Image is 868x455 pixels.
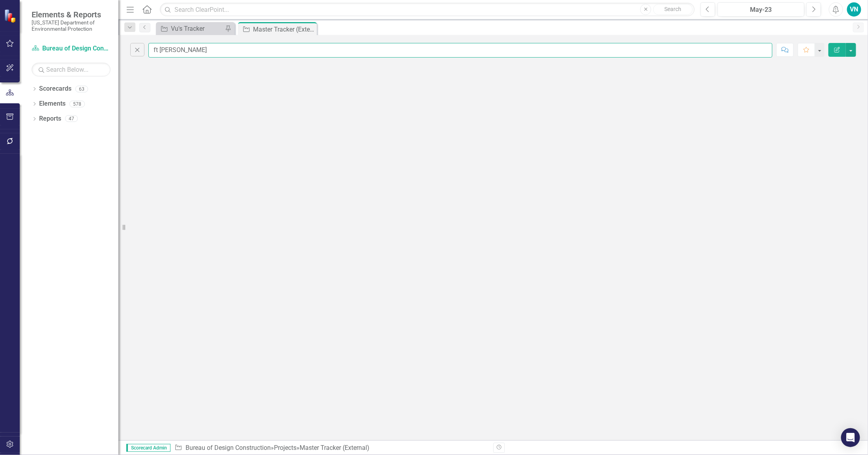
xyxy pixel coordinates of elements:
a: Reports [39,114,61,123]
div: Master Tracker (External) [253,24,315,34]
a: Bureau of Design Construction [32,44,111,53]
a: Projects [274,444,296,451]
div: 578 [69,101,85,107]
input: Search ClearPoint... [160,3,695,17]
span: Elements & Reports [32,10,111,19]
input: Find in Master Tracker (External)... [148,43,772,58]
div: Vu's Tracker [171,24,223,34]
button: Search [653,4,693,15]
a: Vu's Tracker [158,24,223,34]
div: Open Intercom Messenger [841,428,860,447]
a: Scorecards [39,84,71,93]
small: [US_STATE] Department of Environmental Protection [32,19,111,32]
a: Elements [39,99,66,108]
div: Master Tracker (External) [300,444,369,451]
div: 47 [65,116,78,122]
button: May-23 [718,2,804,17]
div: May-23 [720,5,802,15]
img: ClearPoint Strategy [4,9,18,23]
span: Search [665,6,682,12]
span: Scorecard Admin [126,444,171,452]
a: Bureau of Design Construction [186,444,271,451]
div: 63 [75,86,88,92]
button: VN [847,2,861,17]
div: » » [174,444,487,453]
input: Search Below... [32,63,111,76]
